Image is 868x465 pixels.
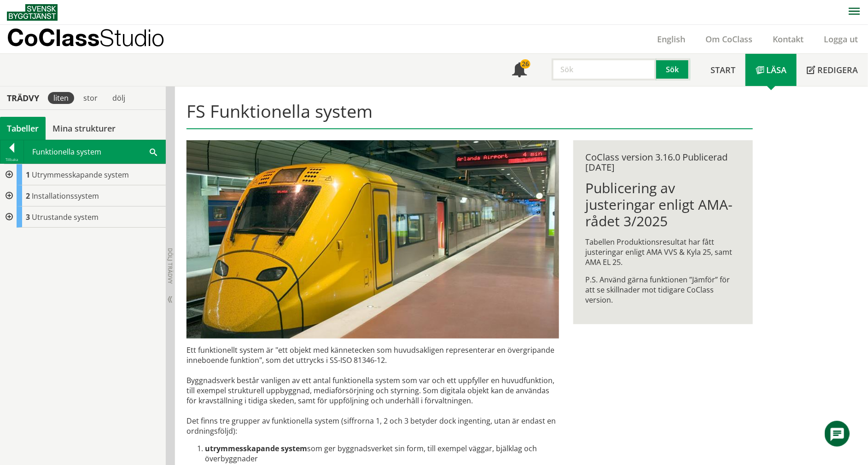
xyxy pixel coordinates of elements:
h1: FS Funktionella system [186,101,752,129]
span: Studio [99,24,164,51]
span: Notifikationer [512,63,527,78]
a: Läsa [746,54,797,86]
div: 26 [520,59,530,69]
img: arlanda-express-2.jpg [186,140,559,339]
a: Redigera [797,54,868,86]
div: dölj [107,92,131,104]
a: 26 [502,54,537,86]
h1: Publicering av justeringar enligt AMA-rådet 3/2025 [585,180,740,230]
span: Utrustande system [32,212,99,222]
a: English [647,34,695,45]
div: stor [78,92,103,104]
span: 2 [26,191,30,201]
span: Dölj trädvy [166,248,174,284]
strong: utrymmesskapande system [205,443,307,454]
a: Start [700,54,746,86]
img: Svensk Byggtjänst [7,4,58,21]
div: liten [48,92,74,104]
li: som ger byggnadsverket sin form, till exempel väggar, bjälklag och överbyggnader [205,443,559,464]
p: P.S. Använd gärna funktionen ”Jämför” för att se skillnader mot tidigare CoClass version. [585,275,740,305]
a: Kontakt [763,34,814,45]
input: Sök [552,58,656,80]
a: Logga ut [814,34,868,45]
a: Mina strukturer [46,117,122,140]
p: CoClass [7,32,164,43]
span: Redigera [817,64,858,75]
div: Trädvy [2,93,44,103]
button: Sök [656,58,690,80]
div: Funktionella system [24,140,165,163]
span: 1 [26,170,30,180]
a: Om CoClass [695,34,763,45]
span: Läsa [766,64,786,75]
span: Utrymmesskapande system [32,170,129,180]
span: Installationssystem [32,191,99,201]
span: 3 [26,212,30,222]
span: Sök i tabellen [150,147,157,156]
a: CoClassStudio [7,25,184,53]
div: CoClass version 3.16.0 Publicerad [DATE] [585,152,740,172]
p: Tabellen Produktionsresultat har fått justeringar enligt AMA VVS & Kyla 25, samt AMA EL 25. [585,237,740,267]
div: Tillbaka [0,156,23,163]
span: Start [711,64,735,75]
